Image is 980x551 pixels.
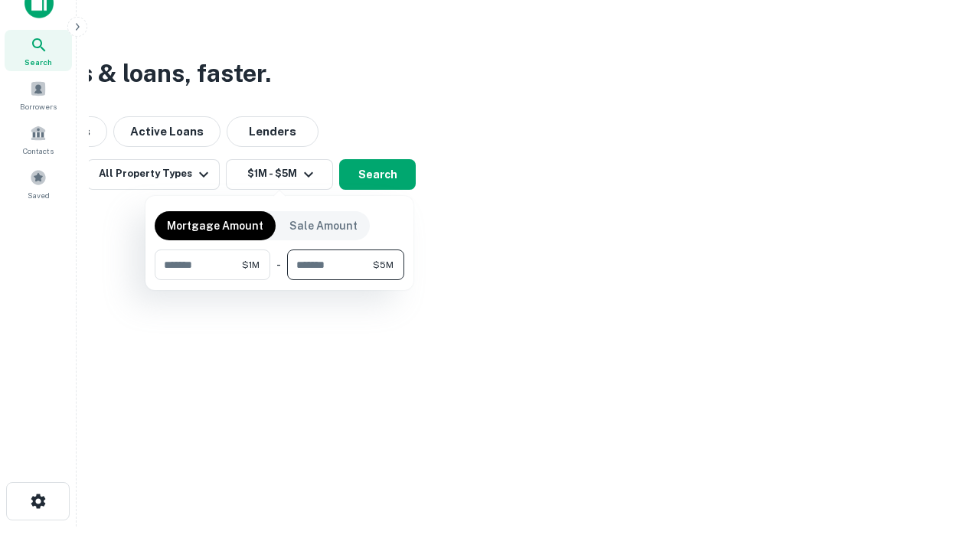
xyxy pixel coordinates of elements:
[242,258,260,272] span: $1M
[289,217,358,234] p: Sale Amount
[276,249,281,280] div: -
[167,217,263,234] p: Mortgage Amount
[373,258,394,272] span: $5M
[903,429,980,502] iframe: Chat Widget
